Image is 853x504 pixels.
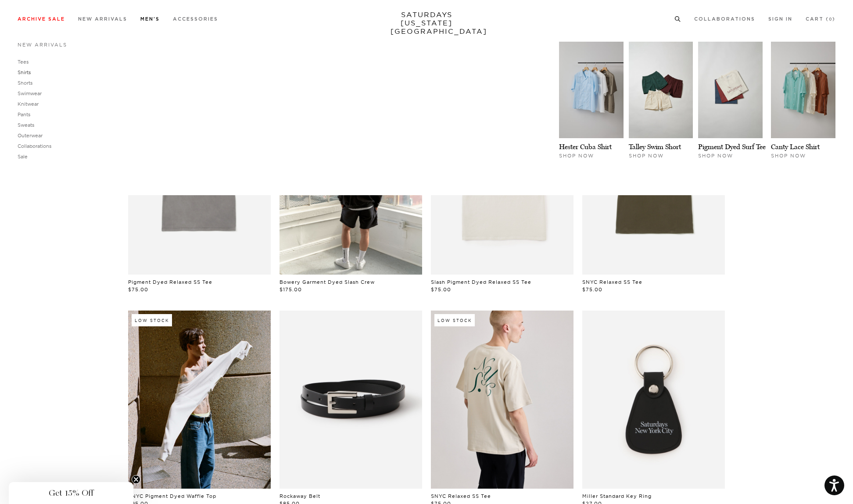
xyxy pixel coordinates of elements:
span: $75.00 [128,286,148,293]
span: Get 15% Off [49,488,93,498]
a: Hester Cuba Shirt [559,143,612,151]
a: Pigment Dyed Surf Tee [698,143,766,151]
a: Sweats [18,122,34,128]
a: SATURDAYS[US_STATE][GEOGRAPHIC_DATA] [391,11,463,36]
a: Collaborations [18,143,51,149]
a: Sale [18,154,28,160]
a: Pigment Dyed Relaxed SS Tee [128,279,212,285]
button: Close teaser [132,475,140,484]
a: Men's [140,17,160,21]
a: Talley Swim Short [629,143,681,151]
a: SNYC Relaxed SS Tee [431,493,491,499]
a: Shorts [18,80,32,86]
a: Rockaway Belt [280,493,320,499]
a: Tees [18,59,29,65]
a: Collaborations [694,17,755,21]
span: $75.00 [582,286,602,293]
a: Cart (0) [806,17,835,21]
a: Pants [18,111,30,118]
a: Outerwear [18,132,43,139]
a: SNYC Relaxed SS Tee [582,279,642,285]
div: Low Stock [132,314,172,326]
a: Swimwear [18,90,42,97]
a: Accessories [173,17,218,21]
span: $75.00 [431,286,451,293]
small: 0 [829,18,832,21]
a: Miller Standard Key Ring [582,493,652,499]
a: Knitwear [18,101,39,107]
a: Sign In [768,17,792,21]
a: Canty Lace Shirt [771,143,820,151]
a: Bowery Garment Dyed Slash Crew [280,279,375,285]
a: New Arrivals [78,17,127,21]
div: Get 15% OffClose teaser [9,482,133,504]
a: Shirts [18,69,31,75]
a: Archive Sale [18,17,65,21]
a: New Arrivals [18,42,67,48]
div: Low Stock [434,314,475,326]
a: Slash Pigment Dyed Relaxed SS Tee [431,279,531,285]
span: $175.00 [280,286,302,293]
a: SNYC Pigment Dyed Waffle Top [128,493,216,499]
